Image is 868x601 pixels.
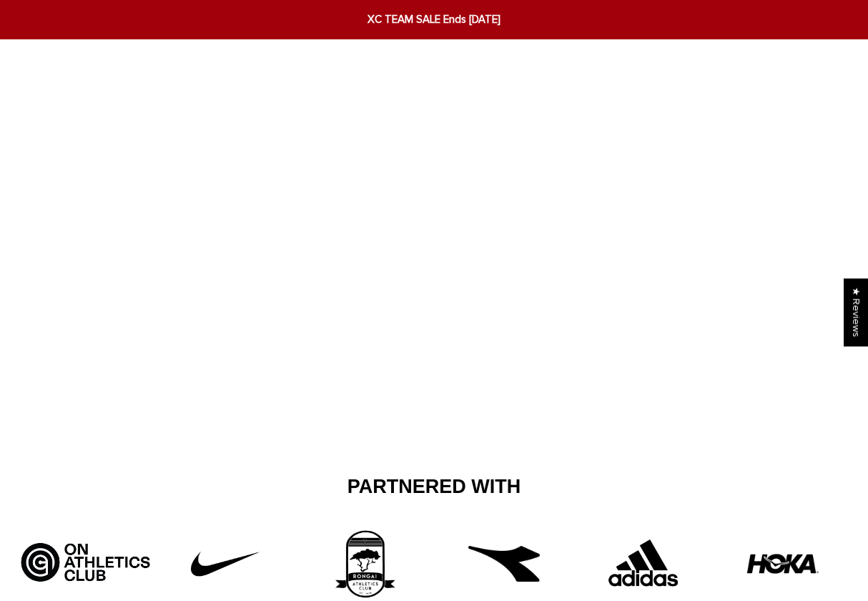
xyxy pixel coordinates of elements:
img: 3rd_partner.png [311,528,418,600]
h2: Partnered With [26,475,842,499]
span: XC TEAM SALE Ends [DATE] [269,11,599,28]
img: free-diadora-logo-icon-download-in-svg-png-gif-file-formats--brand-fashion-pack-logos-icons-28542... [468,528,540,600]
img: Artboard_5_bcd5fb9d-526a-4748-82a7-e4a7ed1c43f8.jpg [16,528,155,585]
img: Untitled-1_42f22808-10d6-43b8-a0fd-fffce8cf9462.png [172,528,279,600]
img: HOKA-logo.webp [747,528,819,600]
div: Click to open Judge.me floating reviews tab [844,278,868,346]
img: Adidas.png [590,528,697,600]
